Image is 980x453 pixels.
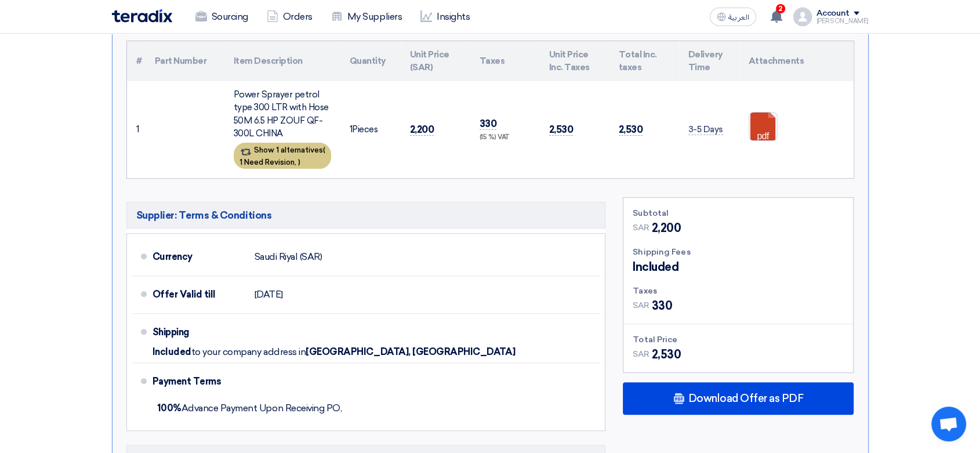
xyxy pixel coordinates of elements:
span: Advance Payment Upon Receiving PO, [157,403,342,414]
button: العربية [710,8,756,26]
img: Teradix logo [112,9,172,23]
span: 2,200 [410,124,434,136]
div: Account [816,9,850,19]
span: Download Offer as PDF [688,393,803,404]
span: 330 [480,118,497,130]
span: 1 Need Revision, [239,158,296,166]
th: Delivery Time [679,41,739,81]
span: العربية [728,13,749,21]
span: Included [153,346,191,358]
th: Total Inc. taxes [609,41,679,81]
strong: 100% [157,403,182,414]
span: SAR [633,222,649,234]
div: Shipping Fees [633,246,844,258]
span: 2,200 [652,219,681,237]
span: [GEOGRAPHIC_DATA], [GEOGRAPHIC_DATA] [306,346,515,358]
div: Show 1 alternatives [234,143,331,169]
td: Pieces [340,81,401,178]
div: Taxes [633,285,844,297]
div: Power Sprayer petrol type 300 LTR with Hose 50M 6.5 HP ZOUF QF-300L CHINA [234,88,331,140]
span: [DATE] [255,289,283,300]
span: 2,530 [619,124,643,136]
a: Insights [411,4,479,30]
span: ( [323,146,325,154]
a: Open chat [931,407,966,441]
a: My Suppliers [322,4,411,30]
th: # [127,41,146,81]
h5: Supplier: Terms & Conditions [126,202,606,229]
th: Taxes [470,41,540,81]
div: Saudi Riyal (SAR) [255,246,322,268]
span: Included [633,258,678,276]
td: 1 [127,81,146,178]
span: 330 [652,297,673,314]
span: 2 [776,4,785,13]
span: 3-5 Days [688,124,723,135]
th: Quantity [340,41,401,81]
span: 2,530 [549,124,574,136]
th: Attachments [739,41,854,81]
div: [PERSON_NAME] [816,18,869,24]
th: Unit Price (SAR) [401,41,470,81]
th: Part Number [146,41,224,81]
span: ) [298,158,300,166]
th: Item Description [224,41,340,81]
div: Offer Valid till [153,281,245,309]
a: QFL_Taizhou_Qingfeng_Machinery_Co_Ltd_1757836078368.pdf [749,113,842,182]
a: Sourcing [186,4,257,30]
div: Total Price [633,334,844,346]
div: Shipping [153,318,245,346]
img: profile_test.png [793,8,812,26]
div: Payment Terms [153,368,587,396]
span: SAR [633,348,649,360]
span: to your company address in [191,346,306,358]
a: Orders [257,4,322,30]
div: Currency [153,243,245,271]
div: Subtotal [633,207,844,219]
span: 1 [350,124,353,135]
th: Unit Price Inc. Taxes [540,41,609,81]
span: 2,530 [652,346,681,363]
span: SAR [633,299,649,311]
div: (15 %) VAT [480,133,531,143]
